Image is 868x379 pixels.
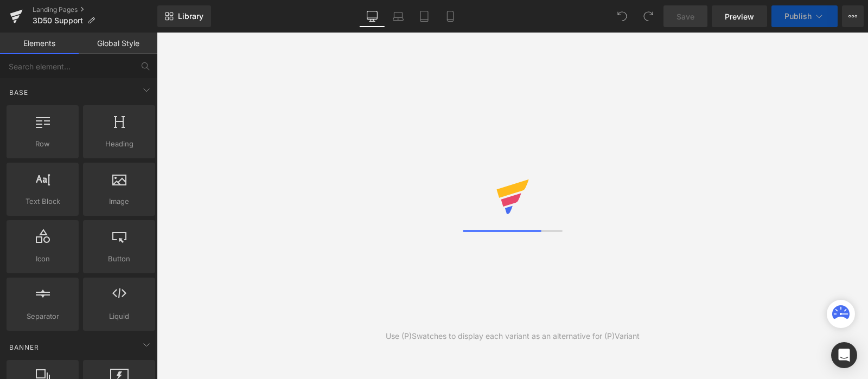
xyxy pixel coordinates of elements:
span: Button [86,253,152,265]
span: Separator [10,311,75,322]
span: Preview [725,11,754,22]
div: Use (P)Swatches to display each variant as an alternative for (P)Variant [386,330,640,342]
span: Liquid [86,311,152,322]
span: Base [8,87,29,98]
a: Mobile [437,5,463,27]
a: Preview [712,5,767,27]
span: Save [676,11,694,22]
span: Heading [86,138,152,150]
button: Redo [637,5,659,27]
a: Tablet [411,5,437,27]
span: Library [178,11,203,21]
button: Undo [611,5,633,27]
a: Global Style [79,33,157,54]
span: 3D50 Support [33,16,83,25]
a: New Library [157,5,211,27]
span: Row [10,138,75,150]
a: Landing Pages [33,5,157,14]
span: Icon [10,253,75,265]
span: Publish [784,12,812,21]
button: Publish [771,5,838,27]
button: More [842,5,864,27]
a: Laptop [385,5,411,27]
span: Image [86,196,152,207]
span: Banner [8,342,40,352]
a: Desktop [359,5,385,27]
div: Open Intercom Messenger [831,342,857,368]
span: Text Block [10,196,75,207]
